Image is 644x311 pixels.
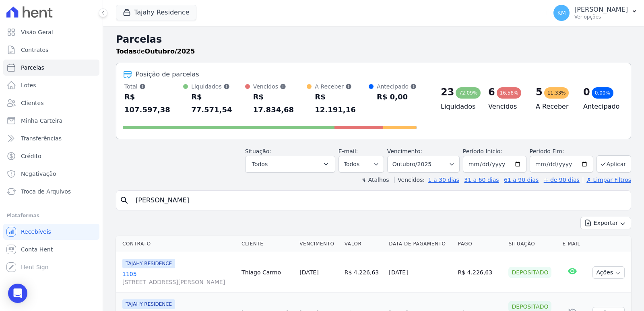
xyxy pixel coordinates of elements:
[463,148,502,154] label: Período Inicío:
[3,42,99,58] a: Contratos
[557,10,566,16] span: KM
[3,241,99,257] a: Conta Hent
[116,47,137,55] strong: Todas
[315,91,369,116] div: R$ 12.191,16
[394,177,425,183] label: Vencidos:
[488,102,523,111] h4: Vencidos
[252,159,268,169] span: Todos
[464,177,499,183] a: 31 a 60 dias
[583,102,618,111] h4: Antecipado
[544,177,580,183] a: + de 90 dias
[124,82,183,91] div: Total
[455,252,506,293] td: R$ 4.226,63
[315,82,369,91] div: A Receber
[21,228,51,236] span: Recebíveis
[508,267,551,278] div: Depositado
[3,60,99,76] a: Parcelas
[120,196,129,205] i: search
[122,270,235,286] a: 1105[STREET_ADDRESS][PERSON_NAME]
[299,269,318,276] a: [DATE]
[238,236,296,252] th: Cliente
[488,86,495,99] div: 6
[3,24,99,40] a: Visão Geral
[245,148,271,154] label: Situação:
[530,147,593,156] label: Período Fim:
[497,87,522,99] div: 16,58%
[21,152,41,160] span: Crédito
[116,5,196,20] button: Tajahy Residence
[253,82,307,91] div: Vencidos
[361,177,389,183] label: ↯ Atalhos
[536,102,570,111] h4: A Receber
[3,130,99,146] a: Transferências
[21,64,44,72] span: Parcelas
[21,134,62,142] span: Transferências
[6,211,96,220] div: Plataformas
[116,32,631,47] h2: Parcelas
[3,224,99,240] a: Recebíveis
[597,155,631,173] button: Aplicar
[122,278,235,286] span: [STREET_ADDRESS][PERSON_NAME]
[3,95,99,111] a: Clientes
[574,14,628,20] p: Ver opções
[387,148,422,154] label: Vencimento:
[191,91,245,116] div: R$ 77.571,54
[124,91,183,116] div: R$ 107.597,38
[21,28,53,36] span: Visão Geral
[559,236,586,252] th: E-mail
[21,170,56,178] span: Negativação
[377,91,417,103] div: R$ 0,00
[341,252,386,293] td: R$ 4.226,63
[116,47,195,56] p: de
[8,284,27,303] div: Open Intercom Messenger
[547,2,644,24] button: KM [PERSON_NAME] Ver opções
[377,82,417,91] div: Antecipado
[386,236,454,252] th: Data de Pagamento
[116,236,238,252] th: Contrato
[145,47,195,55] strong: Outubro/2025
[583,177,631,183] a: ✗ Limpar Filtros
[536,86,543,99] div: 5
[122,299,175,309] span: TAJAHY RESIDENCE
[3,113,99,129] a: Minha Carteira
[544,87,569,99] div: 11,33%
[580,217,631,229] button: Exportar
[505,236,559,252] th: Situação
[21,81,36,89] span: Lotes
[339,148,358,154] label: E-mail:
[504,177,539,183] a: 61 a 90 dias
[131,192,627,208] input: Buscar por nome do lote ou do cliente
[3,77,99,93] a: Lotes
[341,236,386,252] th: Valor
[456,87,481,99] div: 72,09%
[136,70,199,79] div: Posição de parcelas
[3,148,99,164] a: Crédito
[122,259,175,268] span: TAJAHY RESIDENCE
[386,252,454,293] td: [DATE]
[592,266,625,279] button: Ações
[21,99,43,107] span: Clientes
[296,236,341,252] th: Vencimento
[455,236,506,252] th: Pago
[441,102,475,111] h4: Liquidados
[245,156,335,173] button: Todos
[3,183,99,200] a: Troca de Arquivos
[428,177,459,183] a: 1 a 30 dias
[574,6,628,14] p: [PERSON_NAME]
[191,82,245,91] div: Liquidados
[3,166,99,182] a: Negativação
[21,117,62,125] span: Minha Carteira
[21,187,71,196] span: Troca de Arquivos
[583,86,590,99] div: 0
[238,252,296,293] td: Thiago Carmo
[441,86,454,99] div: 23
[253,91,307,116] div: R$ 17.834,68
[21,245,53,253] span: Conta Hent
[592,87,613,99] div: 0,00%
[21,46,48,54] span: Contratos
